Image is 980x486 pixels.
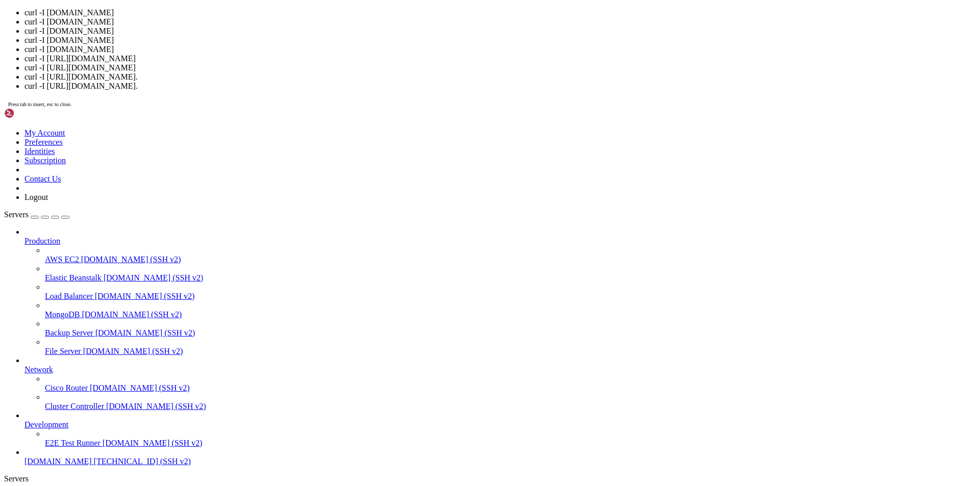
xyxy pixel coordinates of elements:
[106,402,206,411] span: [DOMAIN_NAME] (SSH v2)
[45,439,976,448] a: E2E Test Runner [DOMAIN_NAME] (SSH v2)
[4,412,847,420] x-row: EsKBfHoL+Y4TY5lAH6LtVrVxOPReayx2+p9zoivG2Bcc1VQ7XcONDNj0pszEk" "KoGXlyWu+SuepAprYCgbyKp63uPYul0VQ...
[24,174,61,183] a: Contact Us
[45,402,104,411] span: Cluster Controller
[24,36,976,45] li: curl -I [DOMAIN_NAME]
[104,273,204,282] span: [DOMAIN_NAME] (SSH v2)
[4,203,847,212] x-row: mnt-by: ro-romargsrl-1-mnt
[24,45,976,54] li: curl -I [DOMAIN_NAME]
[45,246,976,264] li: AWS EC2 [DOMAIN_NAME] (SSH v2)
[24,17,976,27] li: curl -I [DOMAIN_NAME]
[103,439,203,447] span: [DOMAIN_NAME] (SSH v2)
[45,338,976,356] li: File Server [DOMAIN_NAME] (SSH v2)
[24,72,976,82] li: curl -I [URL][DOMAIN_NAME].
[4,210,69,219] a: Servers
[45,319,976,338] li: Backup Server [DOMAIN_NAME] (SSH v2)
[4,474,976,483] div: Servers
[45,347,976,356] a: File Server [DOMAIN_NAME] (SSH v2)
[4,420,847,429] x-row: 25BGqmxNVAky2tVwpwIDAQAB;"
[24,365,976,374] a: Network
[45,328,976,338] a: Backup Server [DOMAIN_NAME] (SSH v2)
[95,328,195,337] span: [DOMAIN_NAME] (SSH v2)
[24,420,68,429] span: Development
[4,394,847,403] x-row: root@vps130383:~# dig TXT default._[DOMAIN_NAME]. @[DOMAIN_NAME] +short
[24,138,63,146] a: Preferences
[24,420,976,429] a: Development
[45,439,101,447] span: E2E Test Runner
[24,411,976,448] li: Development
[24,365,53,374] span: Network
[4,56,847,65] x-row: tech-c: RT6550-RIPE
[83,347,183,355] span: [DOMAIN_NAME] (SSH v2)
[4,221,847,229] x-row: last-modified: [DATE]T17:27:35Z
[4,186,847,195] x-row: phone: [PHONE_NUMBER]
[4,177,847,186] x-row: address: [GEOGRAPHIC_DATA]
[45,393,976,411] li: Cluster Controller [DOMAIN_NAME] (SSH v2)
[4,47,847,56] x-row: admin-c: RT6550-RIPE
[4,403,847,412] x-row: "v=DKIM1; k=rsa; p=MIIBIjANBgkqhkiG9w0BAQEFAAOCAQ8AMIIBCgKCAQEAoOzlcpkdz892yUtUl0CctGrHEI6NpPZrMI...
[4,229,847,238] x-row: source: RIPE
[24,129,65,137] a: My Account
[45,374,976,393] li: Cisco Router [DOMAIN_NAME] (SSH v2)
[45,328,93,337] span: Backup Server
[4,247,847,255] x-row: % Information related to '[TECHNICAL_ID][URL]'
[45,264,976,283] li: Elastic Beanstalk [DOMAIN_NAME] (SSH v2)
[45,301,976,319] li: MongoDB [DOMAIN_NAME] (SSH v2)
[4,195,847,203] x-row: nic-hdl: RT6550-RIPE
[24,82,976,91] li: curl -I [URL][DOMAIN_NAME].
[45,310,976,319] a: MongoDB [DOMAIN_NAME] (SSH v2)
[45,273,102,282] span: Elastic Beanstalk
[4,4,847,13] x-row: address: Str. [PERSON_NAME] [PERSON_NAME]. 1
[4,308,847,316] x-row: source: RIPE
[4,210,29,219] span: Servers
[24,448,976,466] li: [DOMAIN_NAME] [TECHNICAL_ID] (SSH v2)
[45,310,80,319] span: MongoDB
[24,237,976,246] a: Production
[45,429,976,448] li: E2E Test Runner [DOMAIN_NAME] (SSH v2)
[4,169,847,177] x-row: address: [GEOGRAPHIC_DATA]
[4,160,847,169] x-row: address: 520081
[4,21,847,30] x-row: address: Brasov
[4,212,847,221] x-row: created: [DATE]T17:27:34Z
[4,429,847,438] x-row: root@vps130383:~# curl -I
[4,30,847,39] x-row: address: [GEOGRAPHIC_DATA]
[82,310,182,319] span: [DOMAIN_NAME] (SSH v2)
[4,99,847,108] x-row: mnt-by: ro-romargsrl-1-mnt
[4,290,847,299] x-row: created: [DATE]T12:36:12Z
[4,360,847,368] x-row: [DOMAIN_NAME].
[24,147,55,156] a: Identities
[112,429,116,438] div: (25, 49)
[24,156,66,165] a: Subscription
[95,292,195,300] span: [DOMAIN_NAME] (SSH v2)
[4,65,847,73] x-row: abuse-c: AR34598-RIPE
[4,82,847,91] x-row: mnt-ref: ro-romargsrl-1-mnt
[45,292,976,301] a: Load Balancer [DOMAIN_NAME] (SSH v2)
[94,457,191,466] span: [TECHNICAL_ID] (SSH v2)
[24,457,92,466] span: [DOMAIN_NAME]
[4,273,847,282] x-row: origin: AS205275
[45,255,976,264] a: AWS EC2 [DOMAIN_NAME] (SSH v2)
[4,299,847,308] x-row: last-modified: [DATE]T12:36:12Z
[4,39,847,47] x-row: phone: [PHONE_NUMBER]
[8,101,71,107] span: Press tab to insert, esc to close.
[45,255,79,264] span: AWS EC2
[24,193,48,201] a: Logout
[4,377,847,386] x-row: [DOMAIN_NAME].
[24,227,976,356] li: Production
[4,108,847,117] x-row: created: [DATE]T17:27:35Z
[24,8,976,17] li: curl -I [DOMAIN_NAME]
[4,368,847,377] x-row: [DOMAIN_NAME].
[45,292,93,300] span: Load Balancer
[24,457,976,466] a: [DOMAIN_NAME] [TECHNICAL_ID] (SSH v2)
[24,356,976,411] li: Network
[24,54,976,63] li: curl -I [URL][DOMAIN_NAME]
[4,13,847,21] x-row: address: 500446
[4,91,847,99] x-row: mnt-by: RIPE-NCC-HM-MNT
[4,143,847,151] x-row: person: [PERSON_NAME]
[24,27,976,36] li: curl -I [DOMAIN_NAME]
[45,383,88,392] span: Cisco Router
[90,383,190,392] span: [DOMAIN_NAME] (SSH v2)
[4,386,847,394] x-row: root@vps130383:~# dig default._[DOMAIN_NAME]. @[DOMAIN_NAME] +short
[45,283,976,301] li: Load Balancer [DOMAIN_NAME] (SSH v2)
[4,325,847,334] x-row: % This query was served by the RIPE Database Query Service version 1.118.1 (DEXTER)
[4,73,847,82] x-row: mnt-ref: RIPE-NCC-HM-MNT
